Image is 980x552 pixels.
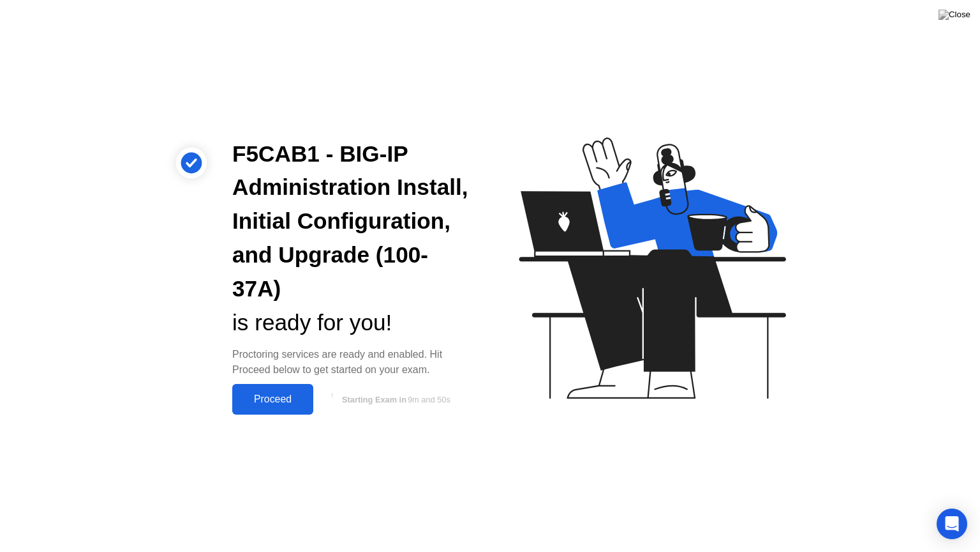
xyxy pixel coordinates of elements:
div: is ready for you! [232,306,470,340]
img: Close [939,10,970,20]
button: Proceed [232,384,313,415]
button: Starting Exam in9m and 50s [320,387,470,411]
span: 9m and 50s [408,395,450,404]
div: Open Intercom Messenger [937,509,967,539]
div: Proceed [236,394,309,405]
div: F5CAB1 - BIG-IP Administration Install, Initial Configuration, and Upgrade (100-37A) [232,137,470,306]
div: Proctoring services are ready and enabled. Hit Proceed below to get started on your exam. [232,347,470,378]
